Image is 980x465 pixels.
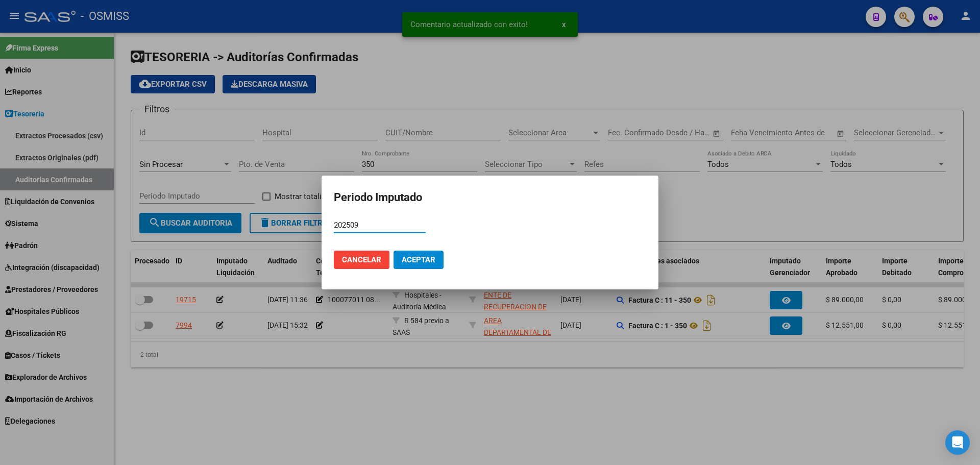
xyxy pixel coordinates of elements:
button: Cancelar [334,251,389,269]
button: Aceptar [394,251,444,269]
h3: Periodo Imputado [334,188,646,207]
div: Open Intercom Messenger [945,430,970,455]
span: Aceptar [402,255,435,264]
span: Cancelar [342,255,381,264]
